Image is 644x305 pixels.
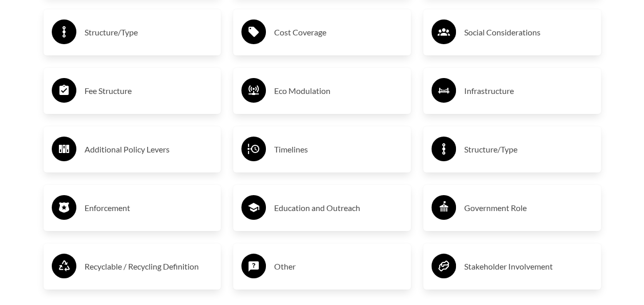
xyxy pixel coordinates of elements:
[85,200,213,216] h3: Enforcement
[274,83,403,99] h3: Eco Modulation
[85,24,213,41] h3: Structure/Type
[274,24,403,41] h3: Cost Coverage
[464,24,593,41] h3: Social Considerations
[464,83,593,99] h3: Infrastructure
[85,258,213,275] h3: Recyclable / Recycling Definition
[85,83,213,99] h3: Fee Structure
[274,200,403,216] h3: Education and Outreach
[85,141,213,158] h3: Additional Policy Levers
[464,258,593,275] h3: Stakeholder Involvement
[464,200,593,216] h3: Government Role
[464,141,593,158] h3: Structure/Type
[274,258,403,275] h3: Other
[274,141,403,158] h3: Timelines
